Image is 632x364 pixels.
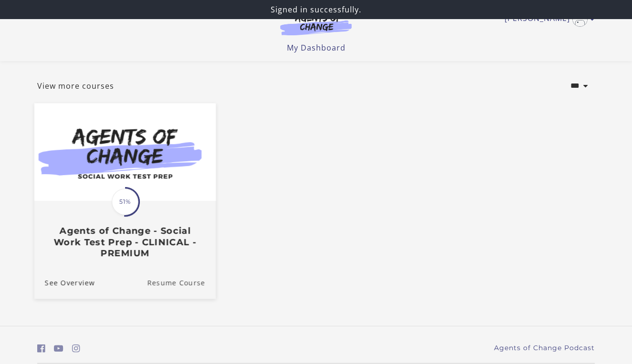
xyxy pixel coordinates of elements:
[34,266,95,298] a: Agents of Change - Social Work Test Prep - CLINICAL - PREMIUM: See Overview
[270,13,362,35] img: Agents of Change Logo
[494,343,595,353] a: Agents of Change Podcast
[505,11,590,27] a: Toggle menu
[287,42,346,53] a: My Dashboard
[37,344,45,353] i: https://www.facebook.com/groups/aswbtestprep (Open in a new window)
[4,4,628,15] p: Signed in successfully.
[54,344,63,353] i: https://www.youtube.com/c/AgentsofChangeTestPrepbyMeaganMitchell (Open in a new window)
[72,342,80,355] a: https://www.instagram.com/agentsofchangeprep/ (Open in a new window)
[54,342,63,355] a: https://www.youtube.com/c/AgentsofChangeTestPrepbyMeaganMitchell (Open in a new window)
[72,344,80,353] i: https://www.instagram.com/agentsofchangeprep/ (Open in a new window)
[45,225,205,259] h3: Agents of Change - Social Work Test Prep - CLINICAL - PREMIUM
[37,80,114,92] a: View more courses
[37,342,45,355] a: https://www.facebook.com/groups/aswbtestprep (Open in a new window)
[112,188,138,215] span: 51%
[147,266,216,298] a: Agents of Change - Social Work Test Prep - CLINICAL - PREMIUM: Resume Course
